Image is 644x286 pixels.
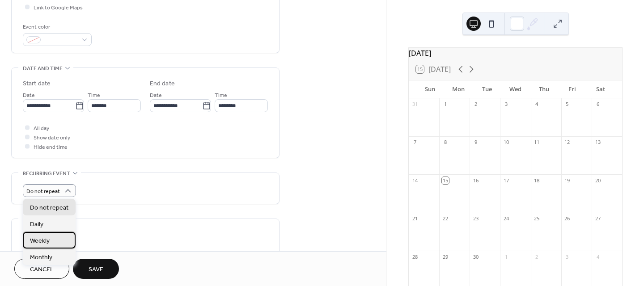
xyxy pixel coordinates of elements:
[26,186,60,197] span: Do not repeat
[442,139,449,146] div: 8
[594,215,601,222] div: 27
[30,203,68,213] span: Do not repeat
[411,215,418,222] div: 21
[30,265,54,274] span: Cancel
[23,64,63,73] span: Date and time
[564,215,571,222] div: 26
[30,236,50,246] span: Weekly
[503,139,509,146] div: 10
[594,253,601,260] div: 4
[411,101,418,108] div: 31
[409,48,622,59] div: [DATE]
[472,177,479,184] div: 16
[23,79,51,88] div: Start date
[34,3,83,13] span: Link to Google Maps
[530,80,558,98] div: Thu
[472,215,479,222] div: 23
[150,79,175,88] div: End date
[473,80,501,98] div: Tue
[534,253,540,260] div: 2
[34,133,70,143] span: Show date only
[534,139,540,146] div: 11
[564,177,571,184] div: 19
[534,101,540,108] div: 4
[564,101,571,108] div: 5
[442,177,449,184] div: 15
[23,169,70,178] span: Recurring event
[586,80,615,98] div: Sat
[503,101,509,108] div: 3
[23,22,90,32] div: Event color
[411,253,418,260] div: 28
[442,215,449,222] div: 22
[472,139,479,146] div: 9
[14,259,69,279] button: Cancel
[445,80,473,98] div: Mon
[534,177,540,184] div: 18
[442,253,449,260] div: 29
[89,265,103,274] span: Save
[416,80,445,98] div: Sun
[34,143,68,152] span: Hide end time
[503,177,509,184] div: 17
[503,215,509,222] div: 24
[594,177,601,184] div: 20
[215,91,227,100] span: Time
[564,253,571,260] div: 3
[564,139,571,146] div: 12
[411,177,418,184] div: 14
[150,91,162,100] span: Date
[30,253,52,262] span: Monthly
[442,101,449,108] div: 1
[594,139,601,146] div: 13
[34,124,49,133] span: All day
[73,259,119,279] button: Save
[30,220,43,229] span: Daily
[594,101,601,108] div: 6
[411,139,418,146] div: 7
[88,91,100,100] span: Time
[472,253,479,260] div: 30
[534,215,540,222] div: 25
[23,91,35,100] span: Date
[503,253,509,260] div: 1
[501,80,530,98] div: Wed
[558,80,587,98] div: Fri
[472,101,479,108] div: 2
